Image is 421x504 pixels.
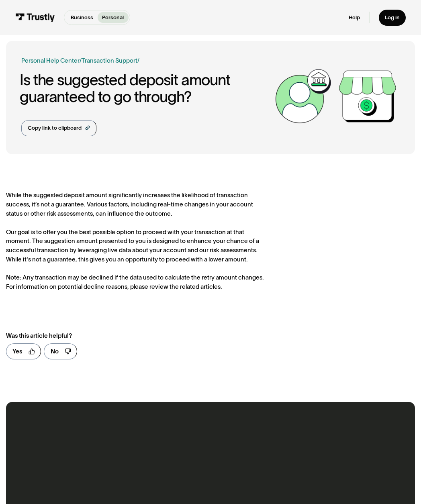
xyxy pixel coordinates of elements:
div: Was this article helpful? [6,331,274,341]
div: / [137,56,139,65]
a: Yes [6,343,41,359]
p: Business [71,14,93,22]
h1: Is the suggested deposit amount guaranteed to go through? [20,71,271,105]
a: Business [66,12,98,23]
div: While the suggested deposit amount significantly increases the likelihood of transaction success,... [6,191,268,292]
a: Log in [379,10,406,26]
div: Log in [385,14,400,21]
div: Yes [12,347,22,356]
a: Copy link to clipboard [21,120,96,136]
div: No [51,347,59,356]
div: Copy link to clipboard [28,124,82,132]
img: Trustly Logo [15,13,55,22]
p: Personal [102,14,124,22]
a: Help [349,14,360,21]
div: / [80,56,82,65]
a: Personal Help Center [21,56,80,65]
a: Personal [98,12,129,23]
a: No [44,343,77,359]
a: Transaction Support [82,57,137,64]
strong: Note [6,274,20,281]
